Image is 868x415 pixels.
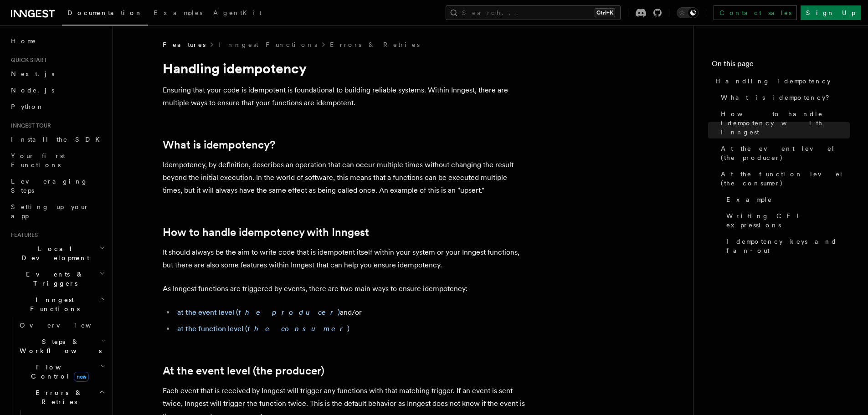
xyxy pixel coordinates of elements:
a: Node.js [7,82,107,98]
a: Writing CEL expressions [723,208,850,233]
span: At the function level (the consumer) [721,169,850,188]
span: Documentation [67,9,143,16]
a: Setting up your app [7,199,107,224]
button: Search...Ctrl+K [446,5,621,20]
a: Python [7,98,107,115]
button: Events & Triggers [7,266,107,292]
a: AgentKit [208,3,267,25]
a: Leveraging Steps [7,173,107,199]
span: Inngest tour [7,122,51,129]
a: Inngest Functions [218,40,317,49]
span: Python [11,103,44,110]
a: Home [7,33,107,49]
span: Examples [154,9,202,16]
a: Idempotency keys and fan-out [723,233,850,259]
span: Local Development [7,244,99,262]
a: Examples [148,3,208,25]
p: Ensuring that your code is idempotent is foundational to building reliable systems. Within Innges... [163,84,527,109]
a: Sign Up [801,5,861,20]
span: AgentKit [213,9,262,16]
a: How to handle idempotency with Inngest [163,226,369,239]
span: Errors & Retries [16,388,99,406]
button: Toggle dark mode [677,7,699,18]
em: the producer [238,308,338,317]
kbd: Ctrl+K [595,8,615,17]
li: and/or [175,306,527,319]
a: Your first Functions [7,148,107,173]
h4: On this page [712,58,850,73]
button: Flow Controlnew [16,359,107,384]
h1: Handling idempotency [163,60,527,77]
button: Local Development [7,241,107,266]
a: Example [723,191,850,208]
button: Inngest Functions [7,292,107,317]
span: Install the SDK [11,136,105,143]
span: What is idempotency? [721,93,836,102]
a: What is idempotency? [163,138,275,151]
em: the consumer [247,324,347,333]
span: Quick start [7,56,47,64]
span: Next.js [11,70,54,77]
span: Example [726,195,772,204]
span: Flow Control [16,363,100,381]
span: Overview [20,322,113,329]
span: Home [11,36,36,46]
a: At the function level (the consumer) [717,166,850,191]
span: Idempotency keys and fan-out [726,237,850,255]
span: Writing CEL expressions [726,211,850,230]
button: Errors & Retries [16,384,107,410]
a: What is idempotency? [717,89,850,106]
p: As Inngest functions are triggered by events, there are two main ways to ensure idempotency: [163,282,527,295]
span: Steps & Workflows [16,337,102,355]
a: Overview [16,317,107,333]
a: Contact sales [714,5,797,20]
a: At the event level (the producer) [717,140,850,166]
span: Events & Triggers [7,270,99,288]
button: Steps & Workflows [16,333,107,359]
a: Next.js [7,66,107,82]
span: Handling idempotency [715,77,831,86]
span: Node.js [11,87,54,94]
span: Features [163,40,205,49]
a: Documentation [62,3,148,26]
p: It should always be the aim to write code that is idempotent itself within your system or your In... [163,246,527,272]
a: Handling idempotency [712,73,850,89]
a: Install the SDK [7,131,107,148]
span: Leveraging Steps [11,178,88,194]
a: At the event level (the producer) [163,364,324,377]
a: How to handle idempotency with Inngest [717,106,850,140]
span: Inngest Functions [7,295,98,313]
p: Idempotency, by definition, describes an operation that can occur multiple times without changing... [163,159,527,197]
a: at the function level (the consumer) [177,324,349,333]
span: new [74,372,89,382]
a: at the event level (the producer) [177,308,340,317]
span: Features [7,231,38,239]
a: Errors & Retries [330,40,420,49]
span: At the event level (the producer) [721,144,850,162]
span: How to handle idempotency with Inngest [721,109,850,137]
span: Your first Functions [11,152,65,169]
span: Setting up your app [11,203,89,220]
